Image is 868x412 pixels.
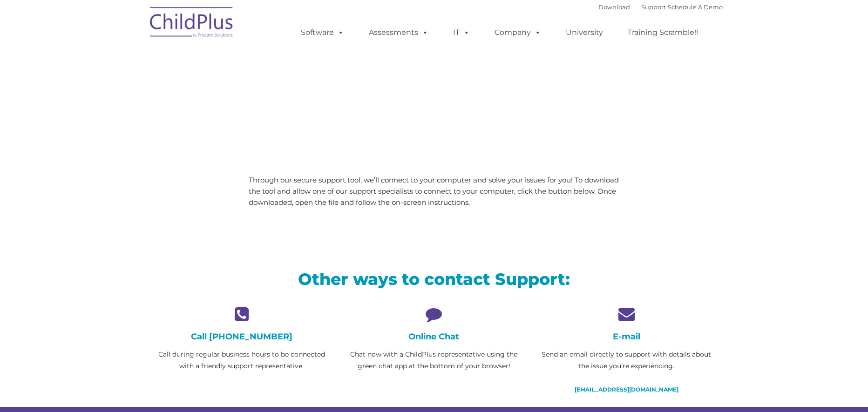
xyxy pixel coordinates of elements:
[668,3,723,11] a: Schedule A Demo
[152,67,501,95] span: LiveSupport with SplashTop
[359,23,438,42] a: Assessments
[292,23,353,42] a: Software
[145,0,238,47] img: ChildPlus by Procare Solutions
[598,3,630,11] a: Download
[485,23,550,42] a: Company
[152,331,331,342] h4: Call [PHONE_NUMBER]
[537,349,716,372] p: Send an email directly to support with details about the issue you’re experiencing.
[575,386,678,393] a: [EMAIL_ADDRESS][DOMAIN_NAME]
[444,23,479,42] a: IT
[618,23,707,42] a: Training Scramble!!
[152,269,716,290] h2: Other ways to contact Support:
[598,3,723,11] font: |
[345,331,523,342] h4: Online Chat
[537,331,716,342] h4: E-mail
[641,3,666,11] a: Support
[556,23,612,42] a: University
[152,349,331,372] p: Call during regular business hours to be connected with a friendly support representative.
[249,175,620,208] p: Through our secure support tool, we’ll connect to your computer and solve your issues for you! To...
[345,349,523,372] p: Chat now with a ChildPlus representative using the green chat app at the bottom of your browser!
